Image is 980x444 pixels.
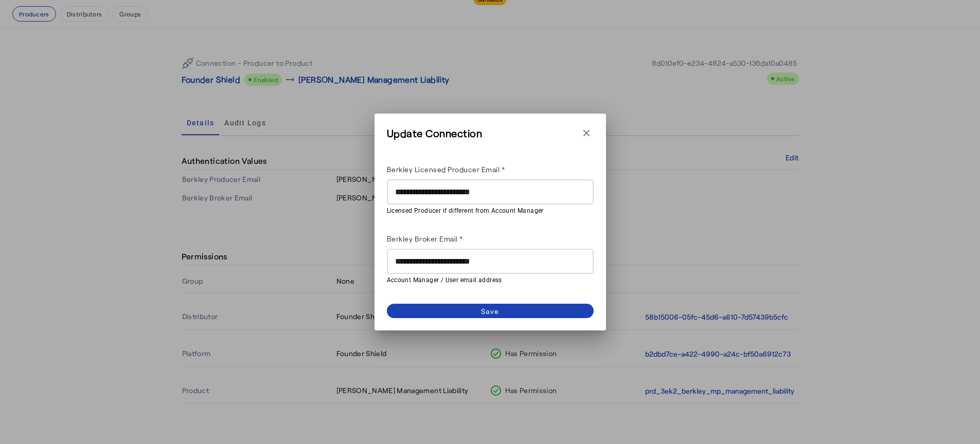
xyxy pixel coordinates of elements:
[387,274,587,285] mat-hint: Account Manager / User email address
[387,205,587,216] mat-hint: Licensed Producer if different from Account Manager
[387,234,463,243] label: Berkley Broker Email *
[481,306,499,317] div: Save
[387,165,505,174] label: Berkley Licensed Producer Email *
[387,304,594,318] button: Save
[387,126,483,140] h3: Update Connection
